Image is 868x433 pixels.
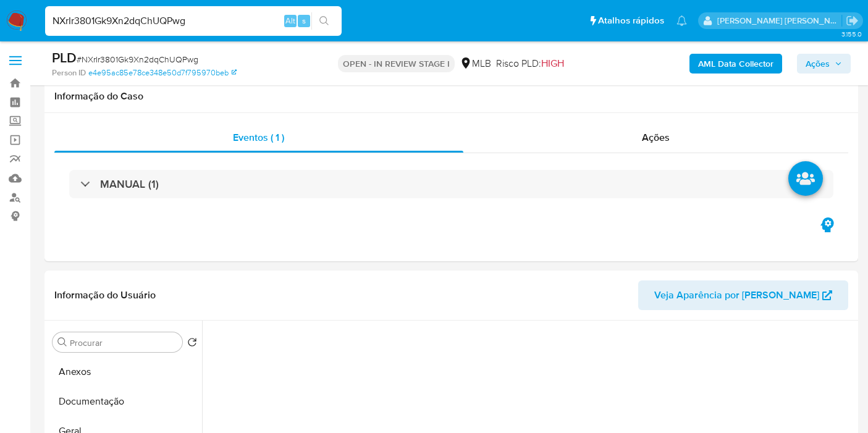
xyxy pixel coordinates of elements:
[57,337,67,347] button: Procurar
[654,280,819,310] span: Veja Aparência por [PERSON_NAME]
[285,15,295,27] span: Alt
[54,90,848,103] h1: Informação do Caso
[598,14,664,27] span: Atalhos rápidos
[77,53,198,65] span: # NXrIr3801Gk9Xn2dqChUQPwg
[100,177,159,191] h3: MANUAL (1)
[52,48,77,67] b: PLD
[797,54,851,74] button: Ações
[48,357,202,387] button: Anexos
[54,289,156,301] h1: Informação do Usuário
[676,15,687,26] a: Notificações
[70,337,177,348] input: Procurar
[806,54,830,74] span: Ações
[48,387,202,416] button: Documentação
[638,280,848,310] button: Veja Aparência por [PERSON_NAME]
[496,57,564,70] span: Risco PLD:
[52,67,86,78] b: Person ID
[88,67,237,78] a: e4e95ac85e78ce348e50d7f795970beb
[698,54,773,74] b: AML Data Collector
[541,56,564,70] span: HIGH
[45,13,342,29] input: Pesquise usuários ou casos...
[689,54,782,74] button: AML Data Collector
[717,15,842,27] p: leticia.merlin@mercadolivre.com
[846,14,859,27] a: Sair
[460,57,491,70] div: MLB
[187,337,197,351] button: Retornar ao pedido padrão
[69,170,833,198] div: MANUAL (1)
[338,55,455,72] p: OPEN - IN REVIEW STAGE I
[642,130,670,145] span: Ações
[233,130,284,145] span: Eventos ( 1 )
[302,15,306,27] span: s
[311,12,337,30] button: search-icon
